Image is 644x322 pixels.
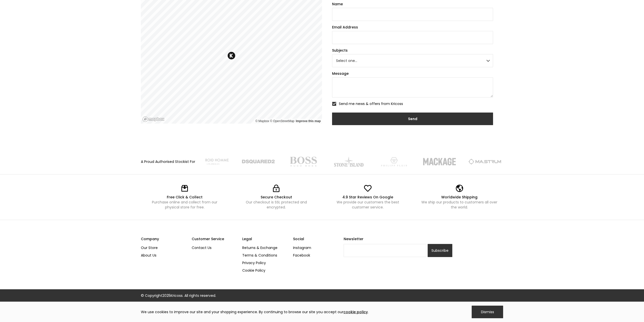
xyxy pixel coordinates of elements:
[141,293,216,298] div: © Copyright Kricoss. All rights reserved.
[339,101,403,106] span: Send me news & offers from Kricoss
[329,200,407,210] div: We provide our customers the best customer service.
[142,116,165,122] a: Mapbox logo
[141,244,188,252] a: Our Store
[146,200,223,210] div: Purchase online and collect from our physical store for free.
[141,252,188,259] a: About Us
[141,159,195,164] div: A Proud Authorised Stockist For
[141,309,369,314] div: We use cookies to improve our site and your shopping experience. By continuing to browse our site...
[332,48,493,53] label: Subjects
[255,119,269,123] a: Mapbox
[242,259,289,267] a: Privacy Policy
[421,200,498,210] div: We ship our products to customers all over the world.
[343,309,368,314] a: cookie policy
[141,235,188,243] div: Company
[421,195,498,200] div: Worldwide Shipping
[237,195,315,200] div: Secure Checkout
[332,25,493,30] label: Email Address
[192,235,239,243] div: Customer Service
[192,244,239,252] a: Contact Us
[270,119,294,123] a: OpenStreetMap
[332,2,493,7] label: Name
[242,235,289,243] div: Legal
[344,235,452,243] label: Newsletter
[242,244,289,252] a: Returns & Exchange
[242,252,289,259] a: Terms & Conditions
[472,306,503,318] div: Dismiss
[162,293,171,298] span: 2025
[329,195,407,200] div: 4.9 Star Reviews On Google
[242,267,289,274] a: Cookie Policy
[332,71,493,76] label: Message
[428,244,452,257] input: Subscribe
[293,244,340,252] a: Instagram
[146,195,223,200] div: Free Click & Collect
[332,113,493,125] input: Send
[293,235,340,243] div: Social
[293,252,340,259] a: Facebook
[296,119,321,123] a: Map feedback
[237,200,315,210] div: Our checkout is SSL protected and encrypted.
